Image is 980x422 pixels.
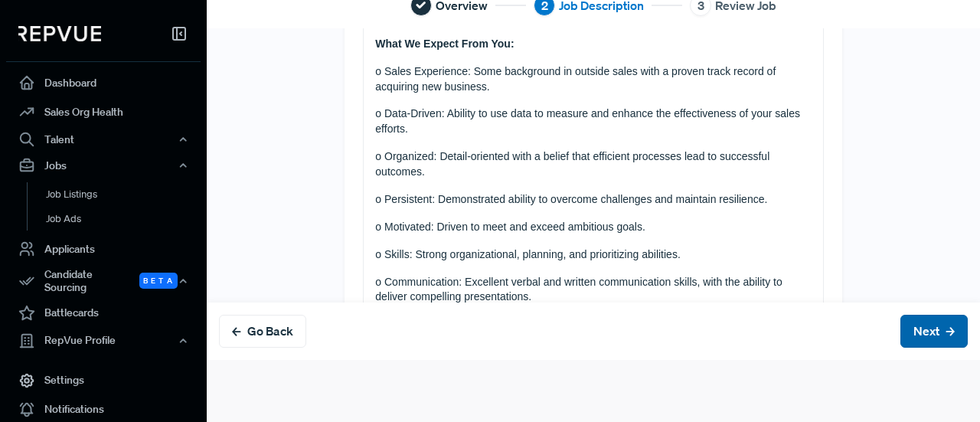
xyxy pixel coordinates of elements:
button: Go Back [219,315,306,348]
span: Beta [139,273,178,289]
span: o Sales Experience: Some background in outside sales with a proven track record of acquiring new ... [375,65,779,93]
button: Jobs [6,152,201,178]
button: Next [900,315,968,348]
span: o Organized: Detail-oriented with a belief that efficient processes lead to successful outcomes. [375,150,773,178]
span: o Data-Driven: Ability to use data to measure and enhance the effectiveness of your sales efforts. [375,107,803,135]
a: Job Ads [27,207,221,231]
a: Settings [6,366,201,395]
span: o Communication: Excellent verbal and written communication skills, with the ability to deliver c... [375,276,785,303]
strong: What We Expect From You: [375,38,514,50]
button: Talent [6,126,201,152]
a: Sales Org Health [6,97,201,126]
a: Applicants [6,234,201,263]
span: o Motivated: Driven to meet and exceed ambitious goals. [375,221,645,233]
span: o Persistent: Demonstrated ability to overcome challenges and maintain resilience. [375,193,767,205]
button: RepVue Profile [6,328,201,354]
img: RepVue [18,26,101,41]
button: Candidate Sourcing Beta [6,263,201,299]
a: Dashboard [6,68,201,97]
div: Candidate Sourcing [6,263,201,299]
a: Battlecards [6,299,201,328]
a: Job Listings [27,182,221,207]
span: o Skills: Strong organizational, planning, and prioritizing abilities. [375,248,680,260]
